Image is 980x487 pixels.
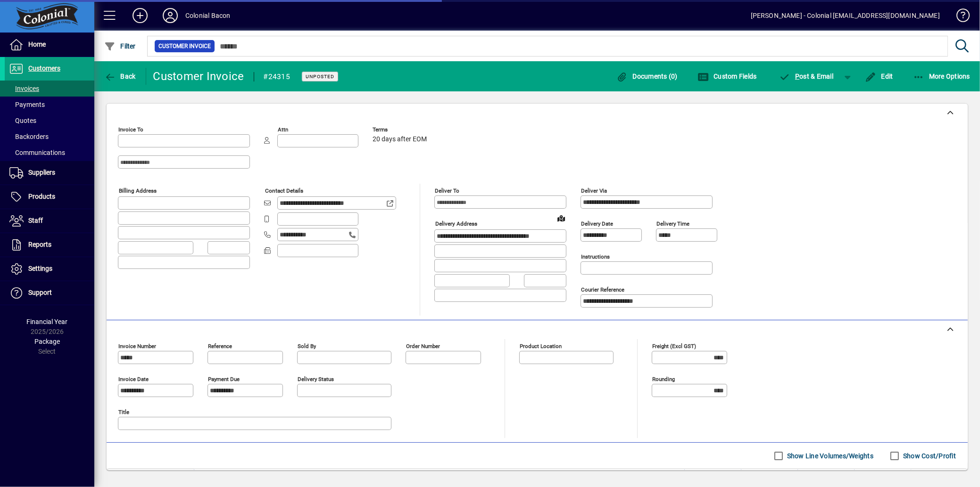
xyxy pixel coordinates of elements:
[104,73,136,80] span: Back
[949,2,968,32] a: Knowledge Base
[520,343,562,349] mat-label: Product location
[28,265,52,272] span: Settings
[911,68,973,85] button: More Options
[406,343,440,349] mat-label: Order number
[652,376,675,382] mat-label: Rounding
[5,257,94,281] a: Settings
[5,145,94,161] a: Communications
[9,133,49,140] span: Backorders
[5,97,94,113] a: Payments
[94,68,146,85] app-page-header-button: Back
[581,253,610,260] mat-label: Instructions
[118,126,143,133] mat-label: Invoice To
[28,41,46,48] span: Home
[9,85,39,92] span: Invoices
[102,38,138,55] button: Filter
[795,73,799,80] span: P
[652,343,696,349] mat-label: Freight (excl GST)
[581,286,624,293] mat-label: Courier Reference
[9,101,45,108] span: Payments
[616,73,678,80] span: Documents (0)
[785,451,873,461] label: Show Line Volumes/Weights
[298,376,334,382] mat-label: Delivery status
[208,376,240,382] mat-label: Payment due
[614,68,680,85] button: Documents (0)
[28,241,51,248] span: Reports
[298,343,316,349] mat-label: Sold by
[118,376,149,382] mat-label: Invoice date
[5,281,94,305] a: Support
[104,42,136,50] span: Filter
[125,7,155,24] button: Add
[264,69,291,84] div: #24315
[581,187,607,194] mat-label: Deliver via
[865,73,893,80] span: Edit
[102,68,138,85] button: Back
[278,126,288,133] mat-label: Attn
[27,318,68,325] span: Financial Year
[5,185,94,209] a: Products
[554,211,569,226] a: View on map
[5,129,94,145] a: Backorders
[185,8,230,23] div: Colonial Bacon
[28,169,55,176] span: Suppliers
[9,149,65,156] span: Communications
[698,73,757,80] span: Custom Fields
[9,117,36,124] span: Quotes
[5,209,94,233] a: Staff
[373,136,427,143] span: 20 days after EOM
[153,69,244,84] div: Customer Invoice
[751,8,940,23] div: [PERSON_NAME] - Colonial [EMAIL_ADDRESS][DOMAIN_NAME]
[863,68,896,85] button: Edit
[901,451,956,461] label: Show Cost/Profit
[435,187,459,194] mat-label: Deliver To
[28,289,52,296] span: Support
[581,220,613,227] mat-label: Delivery date
[5,113,94,129] a: Quotes
[28,217,43,224] span: Staff
[5,233,94,257] a: Reports
[158,41,211,51] span: Customer Invoice
[5,81,94,97] a: Invoices
[28,65,60,72] span: Customers
[5,161,94,185] a: Suppliers
[118,409,129,415] mat-label: Title
[373,127,429,133] span: Terms
[695,68,759,85] button: Custom Fields
[28,193,55,200] span: Products
[779,73,834,80] span: ost & Email
[306,73,334,80] span: Unposted
[774,68,839,85] button: Post & Email
[155,7,185,24] button: Profile
[208,343,232,349] mat-label: Reference
[656,220,689,227] mat-label: Delivery time
[118,343,156,349] mat-label: Invoice number
[34,338,60,345] span: Package
[913,73,971,80] span: More Options
[5,33,94,57] a: Home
